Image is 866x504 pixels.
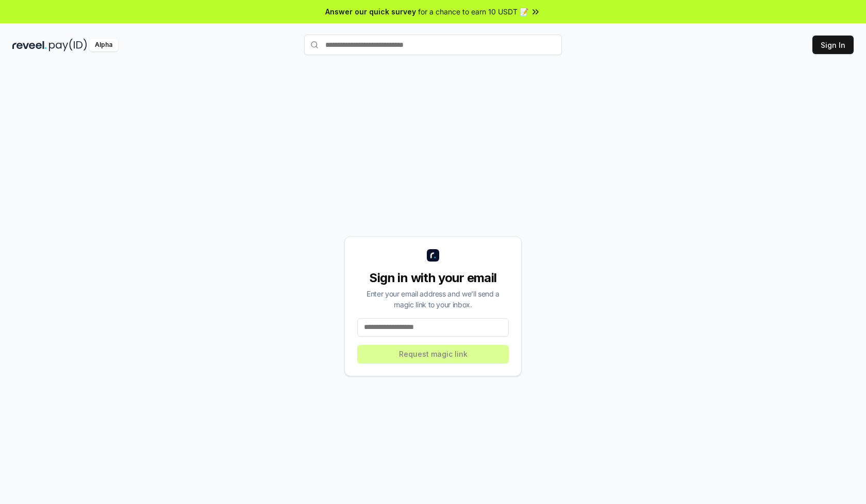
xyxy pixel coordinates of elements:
[427,249,439,262] img: logo_small
[357,288,509,310] div: Enter your email address and we’ll send a magic link to your inbox.
[49,39,87,51] img: pay_id
[418,6,528,17] span: for a chance to earn 10 USDT 📝
[89,39,118,51] div: Alpha
[325,6,416,17] span: Answer our quick survey
[12,39,47,51] img: reveel_dark
[357,270,509,286] div: Sign in with your email
[812,36,854,54] button: Sign In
